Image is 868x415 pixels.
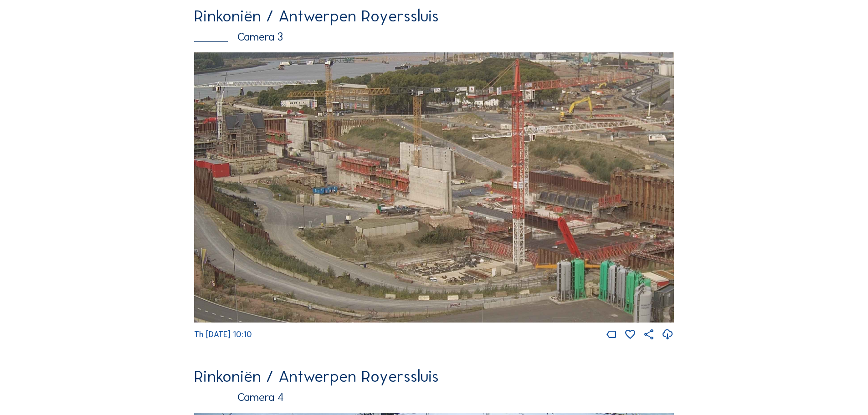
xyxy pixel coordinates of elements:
div: Camera 4 [194,392,674,403]
img: Image [194,52,674,323]
div: Rinkoniën / Antwerpen Royerssluis [194,8,674,24]
div: Rinkoniën / Antwerpen Royerssluis [194,368,674,384]
div: Camera 3 [194,31,674,43]
span: Th [DATE] 10:10 [194,329,252,339]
